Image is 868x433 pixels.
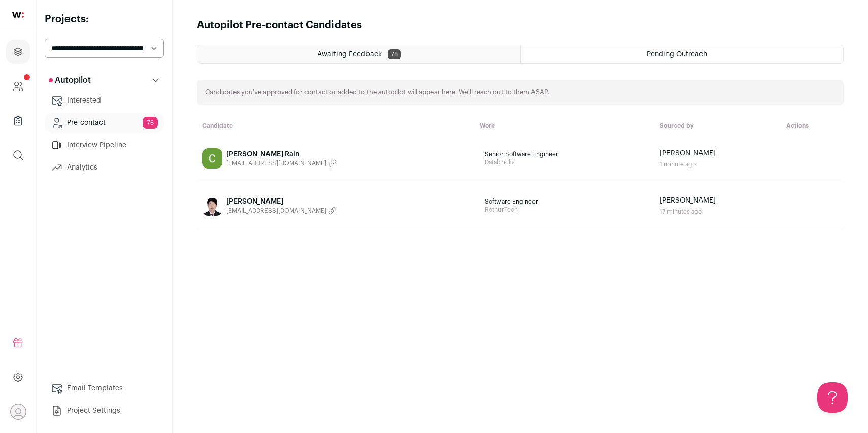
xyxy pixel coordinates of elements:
span: Databricks [485,158,645,166]
a: Interview Pipeline [45,135,164,155]
p: Autopilot [49,74,91,86]
a: Company Lists [6,109,30,133]
a: Project Settings [45,401,164,421]
span: Awaiting Feedback [317,51,382,58]
img: wellfound-shorthand-0d5821cbd27db2630d0214b213865d53afaa358527fdda9d0ea32b1df1b89c2c.svg [12,12,24,18]
h2: Projects: [45,12,164,26]
span: Senior Software Engineer [485,150,645,158]
button: Autopilot [45,70,164,90]
div: [PERSON_NAME] Rain [226,149,337,159]
button: Open dropdown [10,404,26,420]
a: Pre-contact78 [45,113,164,133]
span: Software Engineer [485,197,645,206]
div: [PERSON_NAME] [226,196,337,207]
span: Pending Outreach [647,51,707,58]
span: [EMAIL_ADDRESS][DOMAIN_NAME] [226,207,326,215]
a: [PERSON_NAME] [EMAIL_ADDRESS][DOMAIN_NAME] [202,195,470,216]
div: 1 minute ago [660,160,776,169]
td: [PERSON_NAME] [655,135,781,182]
a: Projects [6,40,30,64]
img: b4b85dc66097f0dd93c2da26f94871901eba0e703d77fc7f466206bdf419ce3e.jpg [202,195,222,216]
button: [EMAIL_ADDRESS][DOMAIN_NAME] [226,207,337,215]
a: Awaiting Feedback 78 [197,45,520,63]
div: 17 minutes ago [660,208,776,216]
button: [EMAIL_ADDRESS][DOMAIN_NAME] [226,159,337,168]
th: Actions [781,117,844,135]
img: fef57e1df0c4fd68430676b8267d39a6b4eb158694fec35f773f33f45928a59c [202,148,222,169]
a: Company and ATS Settings [6,74,30,98]
th: Work [475,117,655,135]
span: 78 [143,117,158,129]
span: RothurTech [485,206,645,214]
th: Sourced by [655,117,781,135]
iframe: Toggle Customer Support [817,382,848,413]
div: Candidates you've approved for contact or added to the autopilot will appear here. We'll reach ou... [197,80,844,105]
th: Candidate [197,117,475,135]
a: Interested [45,90,164,111]
span: [EMAIL_ADDRESS][DOMAIN_NAME] [226,159,326,168]
a: Email Templates [45,378,164,398]
h1: Autopilot Pre-contact Candidates [197,18,362,32]
a: [PERSON_NAME] Rain [EMAIL_ADDRESS][DOMAIN_NAME] [202,148,470,169]
td: [PERSON_NAME] [655,182,781,229]
span: 78 [388,49,401,59]
a: Analytics [45,157,164,178]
